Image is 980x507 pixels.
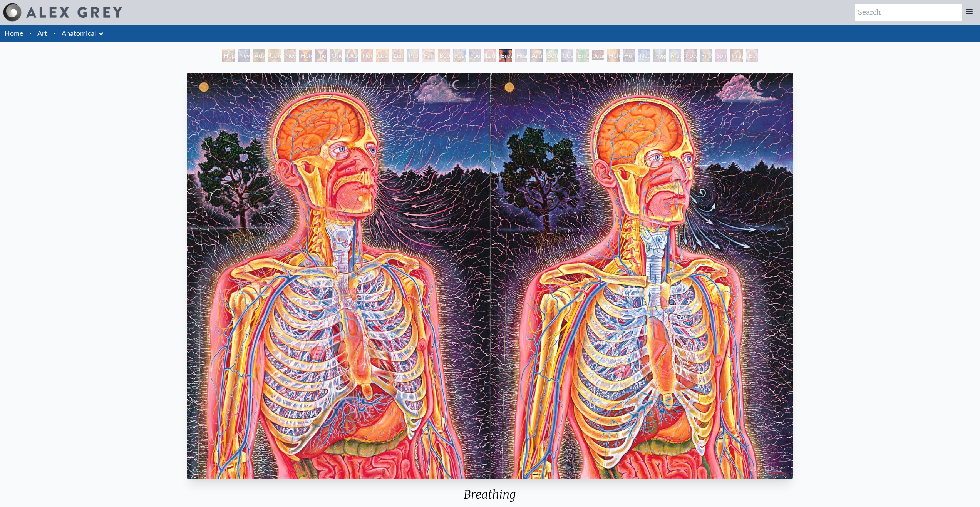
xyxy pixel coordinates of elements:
div: Bond [546,49,558,62]
div: Zena Lotus [392,49,404,62]
a: Anatomical [62,28,96,38]
div: Journey of the Wounded Healer [592,49,604,62]
div: Artist's Hand [530,49,543,62]
div: Holy Fire [607,49,620,62]
div: Yogi & the Möbius Sphere [653,49,666,62]
div: Be a Good Human Being [746,49,758,62]
li: · [50,25,59,42]
div: Healing [515,49,527,62]
div: The Kiss [315,49,327,62]
div: Breathing [499,49,512,62]
img: Breathing-1984-Alex-Grey-watermarked.jpg [187,73,793,479]
div: Hope [222,49,235,62]
div: Boo-boo [438,49,450,62]
div: Human Geometry [623,49,635,62]
div: Holy Grail [299,49,312,62]
a: Home [5,29,23,37]
div: Love Circuit [376,49,389,62]
div: Cosmic Lovers [561,49,573,62]
div: Family [422,49,435,62]
div: Praying Hands [730,49,743,62]
div: Laughing Man [484,49,496,62]
div: New Man New Woman [284,49,296,62]
div: One Taste [330,49,342,62]
div: Contemplation [268,49,281,62]
div: Mudra [669,49,681,62]
div: Emerald Grail [576,49,589,62]
div: Young & Old [469,49,481,62]
div: Ocean of Love Bliss [345,49,358,62]
div: Promise [407,49,419,62]
div: Firewalking [700,49,712,62]
li: · [26,25,34,42]
div: Networks [638,49,650,62]
a: Art [37,28,47,38]
div: Spirit Animates the Flesh [715,49,727,62]
div: Power to the Peaceful [684,49,697,62]
div: New Man [DEMOGRAPHIC_DATA]: [DEMOGRAPHIC_DATA] Mind [238,49,250,62]
div: Adam & Eve [253,49,265,62]
div: Reading [453,49,466,62]
input: Search [855,4,962,21]
div: Nursing [361,49,373,62]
